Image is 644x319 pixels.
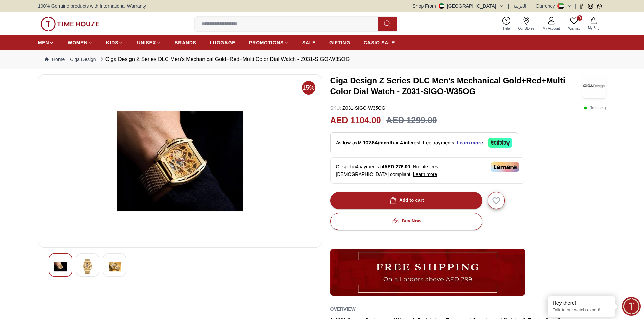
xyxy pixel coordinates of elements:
a: KIDS [106,36,123,49]
a: PROMOTIONS [249,36,289,49]
div: Buy Now [391,217,421,225]
a: Help [499,15,514,32]
img: Ciga Design Z Series DLC Men's Mechanical Gold+Red+Multi Color Dial Watch - Z031-SIGO-W35OG [81,259,94,274]
a: WOMEN [68,36,93,49]
button: Buy Now [330,213,482,230]
p: Z031-SIGO-W35OG [330,105,385,111]
span: Our Stores [516,26,537,31]
div: Chat Widget [622,297,641,316]
div: Currency [536,3,558,9]
a: Home [45,56,65,63]
img: ... [330,249,525,296]
span: 15% [302,81,315,95]
button: العربية [513,3,526,9]
div: Hey there! [553,300,610,307]
img: Ciga Design Z Series DLC Men's Mechanical Gold+Red+Multi Color Dial Watch - Z031-SIGO-W35OG [109,259,121,274]
span: Wishlist [566,26,582,31]
img: ... [41,17,99,31]
img: United Arab Emirates [439,3,444,9]
a: Instagram [588,4,593,9]
span: | [508,3,509,9]
span: UNISEX [137,39,156,46]
span: 100% Genuine products with International Warranty [38,3,146,9]
a: Our Stores [514,15,539,32]
h2: AED 1104.00 [330,114,381,127]
p: Talk to our watch expert! [553,307,610,313]
a: Facebook [579,4,584,9]
span: PROMOTIONS [249,39,284,46]
span: | [530,3,532,9]
span: Help [500,26,513,31]
img: Ciga Design Z Series DLC Men's Mechanical Gold+Red+Multi Color Dial Watch - Z031-SIGO-W35OG [54,259,67,274]
img: Tamara [491,162,519,172]
span: 0 [577,15,582,21]
a: Ciga Design [70,56,96,63]
button: Add to cart [330,192,482,209]
span: AED 276.00 [384,164,410,169]
p: ( In stock ) [583,105,606,111]
span: MEN [38,39,49,46]
span: BRANDS [175,39,196,46]
span: Learn more [413,171,437,177]
span: SALE [302,39,316,46]
h3: AED 1299.00 [386,114,437,127]
a: Whatsapp [597,4,602,9]
span: WOMEN [68,39,88,46]
a: LUGGAGE [210,36,236,49]
span: SKU : [330,105,341,111]
a: CASIO SALE [364,36,395,49]
span: | [575,3,576,9]
a: BRANDS [175,36,196,49]
span: My Account [540,26,563,31]
img: Ciga Design Z Series DLC Men's Mechanical Gold+Red+Multi Color Dial Watch - Z031-SIGO-W35OG [44,80,316,242]
div: Or split in 4 payments of - No late fees, [DEMOGRAPHIC_DATA] compliant! [330,157,525,184]
button: Shop From[GEOGRAPHIC_DATA] [413,3,504,9]
img: Ciga Design Z Series DLC Men's Mechanical Gold+Red+Multi Color Dial Watch - Z031-SIGO-W35OG [582,74,606,98]
a: GIFTING [329,36,350,49]
button: My Bag [584,16,603,32]
nav: Breadcrumb [38,50,606,69]
h2: Overview [330,304,356,314]
span: KIDS [106,39,118,46]
span: LUGGAGE [210,39,236,46]
a: SALE [302,36,316,49]
span: GIFTING [329,39,350,46]
span: My Bag [585,25,602,30]
div: Ciga Design Z Series DLC Men's Mechanical Gold+Red+Multi Color Dial Watch - Z031-SIGO-W35OG [99,55,350,63]
a: UNISEX [137,36,161,49]
a: MEN [38,36,54,49]
span: CASIO SALE [364,39,395,46]
a: 0Wishlist [564,15,584,32]
div: Add to cart [388,196,424,204]
h3: Ciga Design Z Series DLC Men's Mechanical Gold+Red+Multi Color Dial Watch - Z031-SIGO-W35OG [330,75,583,97]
